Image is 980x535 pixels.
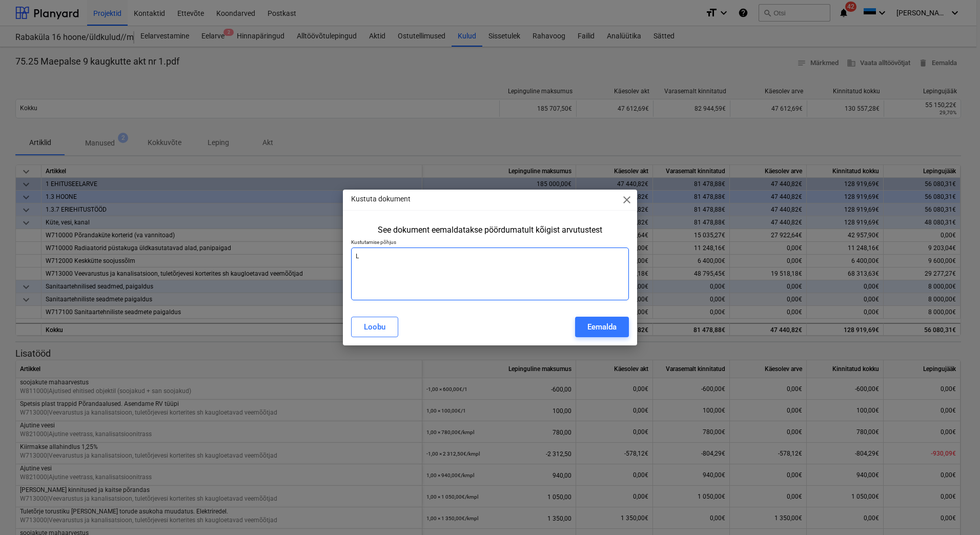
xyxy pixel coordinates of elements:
[351,248,629,300] textarea: L
[351,239,629,248] p: Kustutamise põhjus
[621,194,633,206] span: close
[364,320,385,334] div: Loobu
[575,317,629,337] button: Eemalda
[351,317,398,337] button: Loobu
[587,320,617,334] div: Eemalda
[929,486,980,535] iframe: Chat Widget
[351,194,411,204] p: Kustuta dokument
[378,225,602,235] div: See dokument eemaldatakse pöördumatult kõigist arvutustest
